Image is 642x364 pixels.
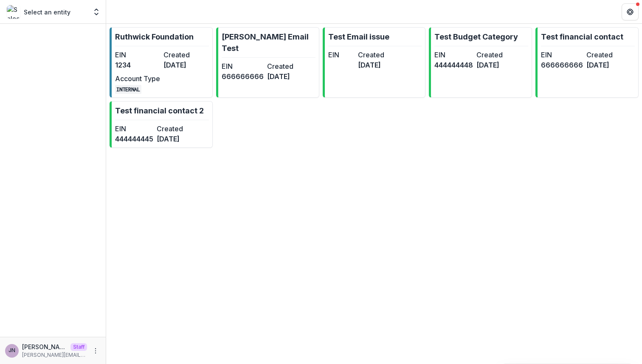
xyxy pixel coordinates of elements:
[115,50,160,60] dt: EIN
[328,31,389,42] p: Test Email issue
[90,3,102,20] button: Open entity switcher
[115,134,153,144] dd: 444444445
[328,50,355,60] dt: EIN
[267,71,309,82] dd: [DATE]
[586,50,628,60] dt: Created
[22,351,87,359] p: [PERSON_NAME][EMAIL_ADDRESS][DOMAIN_NAME]
[115,105,204,116] p: Test financial contact 2
[267,61,309,71] dt: Created
[115,85,141,94] code: INTERNAL
[323,27,426,98] a: Test Email issueEINCreated[DATE]
[110,27,213,98] a: Ruthwick FoundationEIN1234Created[DATE]Account TypeINTERNAL
[115,60,160,70] dd: 1234
[157,124,195,134] dt: Created
[7,5,20,19] img: Select an entity
[70,343,87,351] p: Staff
[541,60,583,70] dd: 666666666
[358,60,384,70] dd: [DATE]
[157,134,195,144] dd: [DATE]
[110,101,213,148] a: Test financial contact 2EIN444444445Created[DATE]
[541,50,583,60] dt: EIN
[222,71,264,82] dd: 666666666
[434,31,518,42] p: Test Budget Category
[115,31,194,42] p: Ruthwick Foundation
[586,60,628,70] dd: [DATE]
[535,27,639,98] a: Test financial contactEIN666666666Created[DATE]
[476,50,515,60] dt: Created
[434,60,473,70] dd: 444444448
[222,31,315,54] p: [PERSON_NAME] Email Test
[163,60,208,70] dd: [DATE]
[222,61,264,71] dt: EIN
[115,73,160,84] dt: Account Type
[541,31,623,42] p: Test financial contact
[115,124,153,134] dt: EIN
[476,60,515,70] dd: [DATE]
[24,8,70,17] p: Select an entity
[434,50,473,60] dt: EIN
[429,27,532,98] a: Test Budget CategoryEIN444444448Created[DATE]
[8,348,15,353] div: Joyce N
[163,50,208,60] dt: Created
[622,3,639,20] button: Get Help
[90,346,101,356] button: More
[22,342,67,351] p: [PERSON_NAME]
[216,27,319,98] a: [PERSON_NAME] Email TestEIN666666666Created[DATE]
[358,50,384,60] dt: Created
